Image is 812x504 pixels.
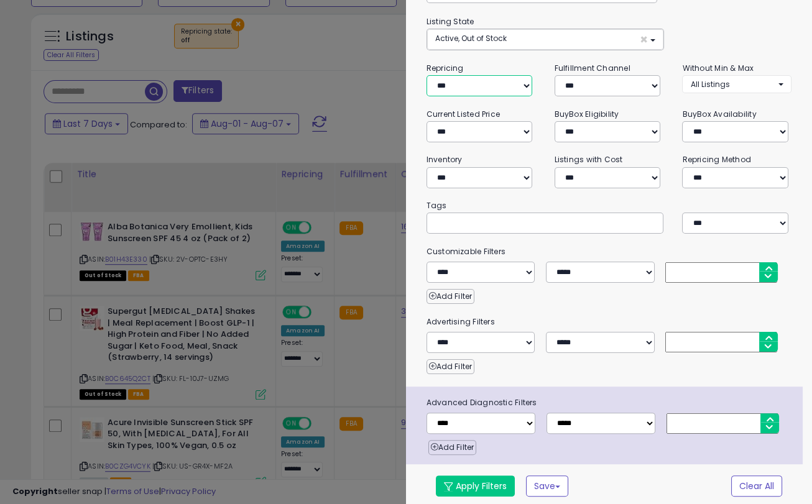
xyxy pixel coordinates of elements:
[427,16,474,27] small: Listing State
[640,33,648,46] span: ×
[417,245,801,259] small: Customizable Filters
[427,154,463,165] small: Inventory
[682,75,791,93] button: All Listings
[682,154,751,165] small: Repricing Method
[555,154,623,165] small: Listings with Cost
[555,63,630,73] small: Fulfillment Channel
[427,289,474,304] button: Add Filter
[690,79,729,89] span: All Listings
[731,475,782,497] button: Clear All
[435,33,507,44] span: Active, Out of Stock
[417,396,803,410] span: Advanced Diagnostic Filters
[682,63,754,73] small: Without Min & Max
[427,109,500,119] small: Current Listed Price
[428,440,476,455] button: Add Filter
[427,63,464,73] small: Repricing
[427,29,663,50] button: Active, Out of Stock ×
[555,109,619,119] small: BuyBox Eligibility
[436,475,515,497] button: Apply Filters
[526,475,568,497] button: Save
[417,199,801,213] small: Tags
[417,315,801,329] small: Advertising Filters
[682,109,756,119] small: BuyBox Availability
[427,359,474,374] button: Add Filter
